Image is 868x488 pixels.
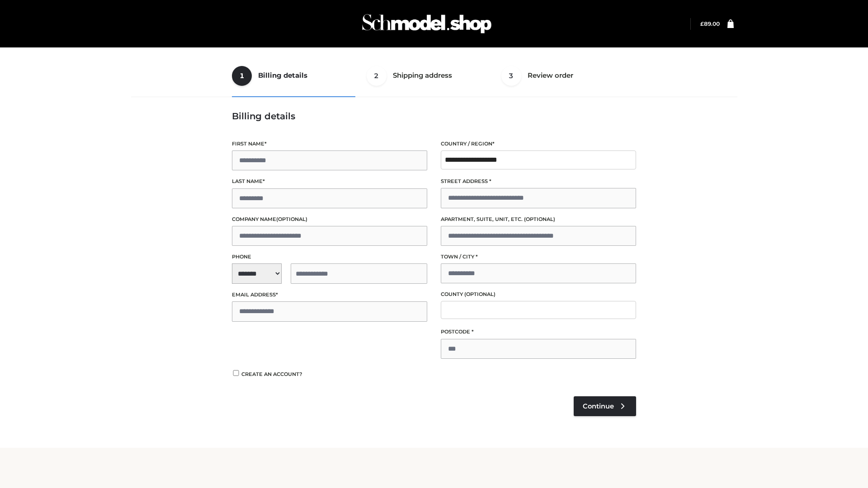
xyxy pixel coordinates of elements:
[232,111,636,122] h3: Billing details
[700,20,720,27] a: £89.00
[583,402,614,410] span: Continue
[359,6,495,42] img: Schmodel Admin 964
[524,216,555,222] span: (optional)
[232,177,427,186] label: Last name
[464,291,495,297] span: (optional)
[232,215,427,224] label: Company name
[441,140,636,148] label: Country / Region
[700,20,704,27] span: £
[441,253,636,261] label: Town / City
[232,370,240,376] input: Create an account?
[441,290,636,299] label: County
[441,215,636,224] label: Apartment, suite, unit, etc.
[232,140,427,148] label: First name
[441,177,636,186] label: Street address
[276,216,307,222] span: (optional)
[574,396,636,416] a: Continue
[700,20,720,27] bdi: 89.00
[441,328,636,336] label: Postcode
[232,253,427,261] label: Phone
[241,371,302,377] span: Create an account?
[232,291,427,299] label: Email address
